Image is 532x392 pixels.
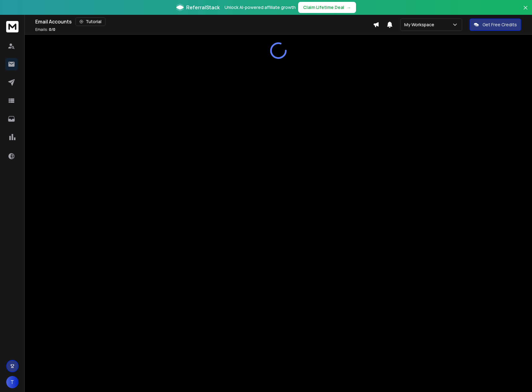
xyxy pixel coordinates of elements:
span: → [347,4,351,10]
button: Tutorial [75,17,105,26]
button: Close banner [521,4,530,19]
span: ReferralStack [186,4,220,11]
button: T [6,376,19,388]
button: Claim Lifetime Deal→ [298,2,356,13]
p: Unlock AI-powered affiliate growth [225,4,296,10]
p: Emails : [35,27,55,32]
div: Email Accounts [35,17,373,26]
span: 0 / 0 [49,27,55,32]
p: My Workspace [404,22,437,28]
button: Get Free Credits [470,19,521,31]
p: Get Free Credits [483,22,517,28]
